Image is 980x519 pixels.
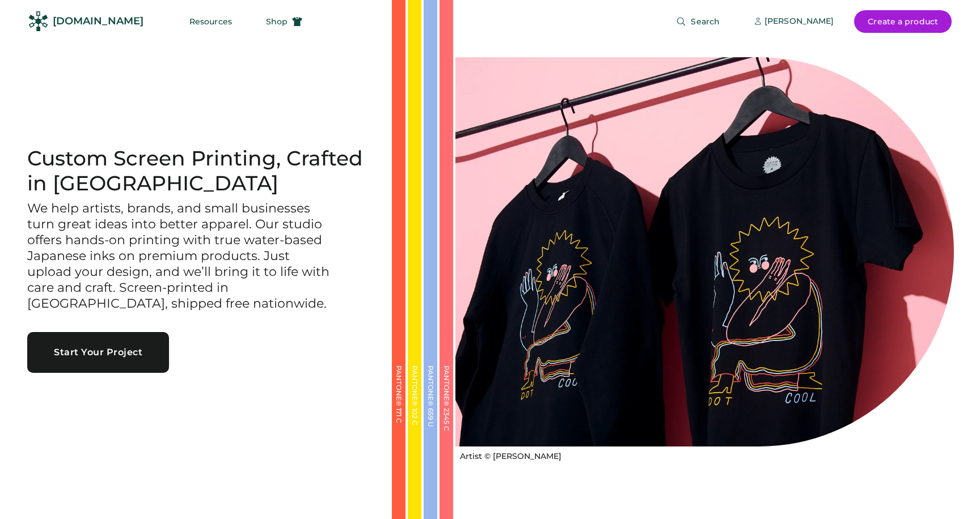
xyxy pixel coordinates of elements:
div: PANTONE® 171 C [395,365,402,479]
button: Shop [252,10,316,33]
a: Artist © [PERSON_NAME] [455,446,561,462]
div: PANTONE® 659 U [427,365,434,479]
div: [PERSON_NAME] [764,16,834,27]
div: PANTONE® 102 C [411,365,418,479]
div: Artist © [PERSON_NAME] [460,451,561,462]
span: Search [691,18,720,25]
button: Create a product [854,10,952,33]
button: Start Your Project [27,332,169,373]
div: PANTONE® 2345 C [443,365,450,479]
button: Resources [176,10,246,33]
h3: We help artists, brands, and small businesses turn great ideas into better apparel. Our studio of... [27,201,333,312]
button: Search [662,10,733,33]
img: Rendered Logo - Screens [28,11,48,31]
span: Shop [266,18,288,25]
h1: Custom Screen Printing, Crafted in [GEOGRAPHIC_DATA] [27,146,365,196]
div: [DOMAIN_NAME] [53,14,143,28]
